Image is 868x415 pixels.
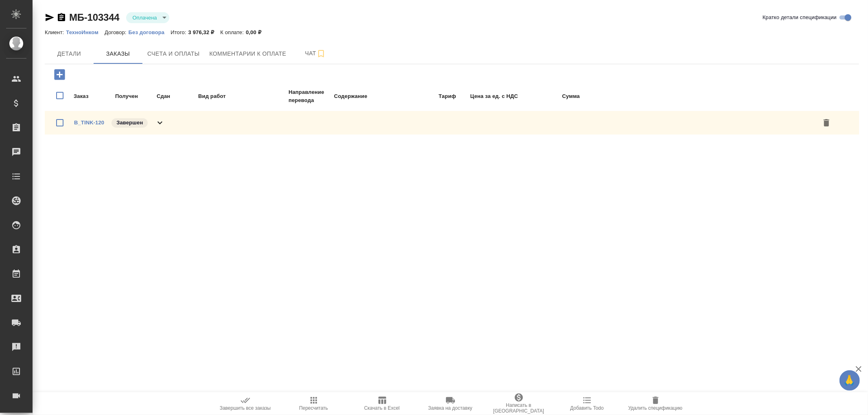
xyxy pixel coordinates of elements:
td: Цена за ед. с НДС [457,88,518,105]
td: Получен [115,88,155,105]
span: Чат [296,48,335,59]
td: Тариф [400,88,457,105]
a: B_TINK-120 [74,120,104,126]
td: Направление перевода [288,88,333,105]
p: Без договора [129,29,171,35]
span: Комментарии к оплате [210,49,286,59]
svg: Подписаться [316,49,326,59]
p: ТехноИнком [66,29,105,35]
p: Договор: [105,29,129,35]
p: Клиент: [45,29,66,35]
button: Добавить заказ [48,66,71,83]
a: ТехноИнком [66,28,105,35]
td: Сдан [156,88,197,105]
span: Заказы [98,49,138,59]
button: Скопировать ссылку [57,13,66,22]
td: Заказ [73,88,114,105]
p: 3 976,32 ₽ [188,29,221,35]
span: 🙏 [843,372,857,389]
button: 🙏 [840,370,860,391]
a: Без договора [129,28,171,35]
td: Вид работ [198,88,287,105]
p: К оплате: [220,29,246,35]
td: Содержание [334,88,399,105]
span: Детали [50,49,89,59]
div: Оплачена [126,12,169,23]
td: Сумма [519,88,580,105]
span: Счета и оплаты [147,49,200,59]
button: Оплачена [130,14,160,21]
div: B_TINK-120Завершен [45,111,859,135]
p: 0,00 ₽ [246,29,267,35]
button: Скопировать ссылку для ЯМессенджера [45,13,55,22]
p: Завершен [116,119,143,127]
a: МБ-103344 [69,12,120,23]
p: Итого: [171,29,188,35]
span: Кратко детали спецификации [763,13,837,22]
